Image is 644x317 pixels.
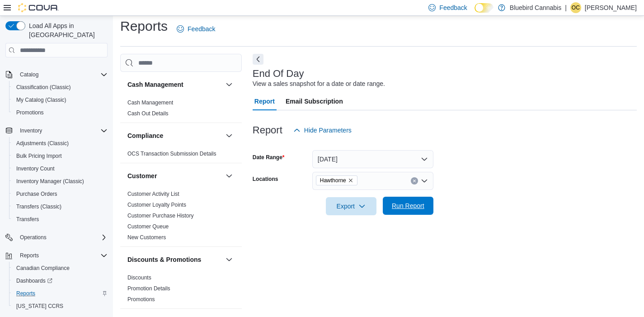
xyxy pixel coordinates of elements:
button: Compliance [127,131,222,140]
p: [PERSON_NAME] [585,2,637,13]
span: Run Report [392,201,424,210]
button: My Catalog (Classic) [9,94,111,106]
span: Cash Out Details [127,110,169,117]
span: Canadian Compliance [16,265,70,272]
a: Bulk Pricing Import [13,151,66,161]
a: Promotions [127,296,155,303]
span: Load All Apps in [GEOGRAPHIC_DATA] [25,21,108,39]
span: Transfers [13,214,108,225]
button: Catalog [2,68,111,81]
h3: End Of Day [253,68,304,79]
span: Transfers (Classic) [16,203,61,210]
span: Inventory [16,125,108,136]
button: Run Report [383,197,433,215]
h3: Compliance [127,131,163,140]
div: Customer [120,189,242,246]
span: My Catalog (Classic) [13,95,108,105]
a: Customer Queue [127,223,169,230]
button: Operations [2,231,111,244]
span: Hide Parameters [304,126,352,135]
button: Customer [127,171,222,180]
a: Inventory Count [13,163,58,174]
button: Reports [2,249,111,262]
span: Email Subscription [286,92,343,110]
p: | [565,2,567,13]
span: OC [572,2,580,13]
span: Adjustments (Classic) [16,140,69,147]
a: Transfers [13,214,42,225]
span: Customer Purchase History [127,212,194,219]
span: Bulk Pricing Import [16,152,62,160]
a: Customer Loyalty Points [127,202,186,208]
span: Cash Management [127,99,173,106]
button: Adjustments (Classic) [9,137,111,150]
a: Adjustments (Classic) [13,138,72,149]
a: Customer Purchase History [127,213,194,219]
button: Inventory [2,124,111,137]
span: Customer Activity List [127,190,179,198]
h1: Reports [120,17,168,35]
button: Purchase Orders [9,188,111,200]
span: Reports [16,290,35,297]
button: Hide Parameters [290,121,355,139]
a: New Customers [127,234,166,241]
a: Feedback [173,20,219,38]
button: Promotions [9,106,111,119]
a: Dashboards [13,275,56,286]
span: Purchase Orders [13,189,108,199]
span: Inventory Manager (Classic) [16,178,84,185]
a: Promotions [13,107,47,118]
span: Adjustments (Classic) [13,138,108,149]
button: Catalog [16,69,42,80]
button: Transfers [9,213,111,226]
p: Bluebird Cannabis [510,2,561,13]
a: Customer Activity List [127,191,179,197]
span: Inventory Count [16,165,55,172]
span: Washington CCRS [13,301,108,312]
button: Inventory Count [9,162,111,175]
button: Bulk Pricing Import [9,150,111,162]
span: Export [331,197,371,215]
span: Classification (Classic) [13,82,108,93]
span: Transfers (Classic) [13,201,108,212]
a: Transfers (Classic) [13,201,65,212]
a: Discounts [127,274,151,281]
button: Reports [16,250,42,261]
button: Transfers (Classic) [9,200,111,213]
div: Discounts & Promotions [120,272,242,308]
span: Dashboards [16,277,52,284]
span: Classification (Classic) [16,84,71,91]
span: Reports [20,252,39,259]
span: Customer Loyalty Points [127,201,186,208]
a: Purchase Orders [13,189,61,199]
span: Feedback [439,3,467,12]
span: Canadian Compliance [13,263,108,274]
button: Cash Management [127,80,222,89]
span: Report [254,92,275,110]
span: Inventory Count [13,163,108,174]
button: Remove Hawthorne from selection in this group [348,178,353,183]
a: [US_STATE] CCRS [13,301,67,312]
button: Customer [224,170,235,181]
a: Dashboards [9,274,111,287]
label: Locations [253,175,278,183]
span: Feedback [188,24,215,33]
button: [DATE] [312,150,433,168]
button: Canadian Compliance [9,262,111,274]
span: Reports [16,250,108,261]
span: [US_STATE] CCRS [16,303,63,310]
a: Inventory Manager (Classic) [13,176,88,187]
span: Catalog [16,69,108,80]
h3: Discounts & Promotions [127,255,201,264]
span: Hawthorne [320,176,346,185]
button: [US_STATE] CCRS [9,300,111,312]
span: New Customers [127,234,166,241]
span: Promotion Details [127,285,170,292]
span: My Catalog (Classic) [16,96,66,104]
span: Operations [16,232,108,243]
button: Reports [9,287,111,300]
span: Inventory Manager (Classic) [13,176,108,187]
a: My Catalog (Classic) [13,95,70,105]
span: Catalog [20,71,38,78]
